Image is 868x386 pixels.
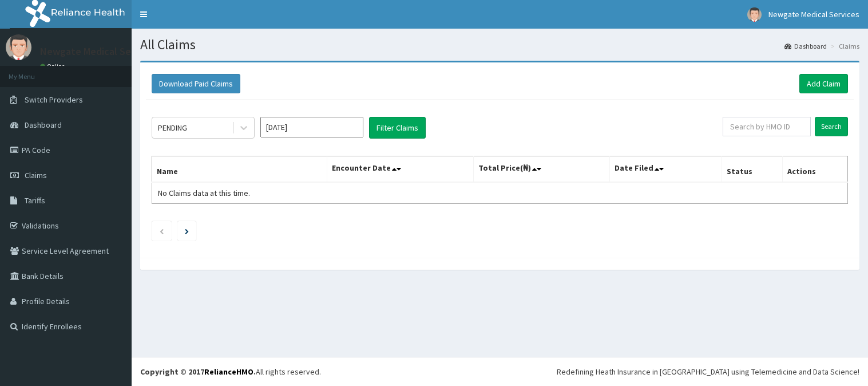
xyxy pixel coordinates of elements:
[25,170,47,180] span: Claims
[132,357,868,386] footer: All rights reserved.
[185,226,189,236] a: Next page
[784,41,827,51] a: Dashboard
[25,195,45,206] span: Tariffs
[768,9,859,19] span: Newgate Medical Services
[815,117,848,136] input: Search
[158,188,250,198] span: No Claims data at this time.
[40,62,68,70] a: Online
[327,156,474,183] th: Encounter Date
[140,367,256,377] strong: Copyright © 2017 .
[799,74,848,93] a: Add Claim
[722,156,782,183] th: Status
[204,367,253,377] a: RelianceHMO
[723,117,811,136] input: Search by HMO ID
[474,156,609,183] th: Total Price(₦)
[25,120,62,130] span: Dashboard
[828,41,859,51] li: Claims
[159,226,164,236] a: Previous page
[609,156,722,183] th: Date Filed
[747,7,762,22] img: User Image
[152,74,240,93] button: Download Paid Claims
[369,117,426,139] button: Filter Claims
[40,46,157,57] p: Newgate Medical Services
[152,156,327,183] th: Name
[158,122,187,133] div: PENDING
[6,34,31,60] img: User Image
[557,366,859,377] div: Redefining Heath Insurance in [GEOGRAPHIC_DATA] using Telemedicine and Data Science!
[25,94,83,105] span: Switch Providers
[140,37,859,52] h1: All Claims
[782,156,847,183] th: Actions
[260,117,363,137] input: Select Month and Year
